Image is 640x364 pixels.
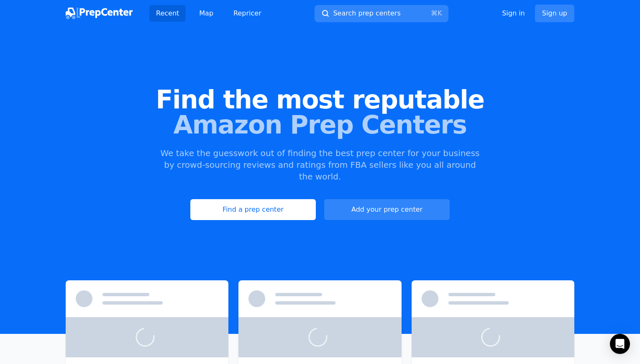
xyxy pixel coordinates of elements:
[192,5,220,22] a: Map
[159,147,481,182] p: We take the guesswork out of finding the best prep center for your business by crowd-sourcing rev...
[431,9,438,17] kbd: ⌘
[66,8,133,19] img: PrepCenter
[13,112,627,137] span: Amazon Prep Centers
[438,9,442,17] kbd: K
[535,5,574,22] a: Sign up
[324,199,450,220] a: Add your prep center
[190,199,316,220] a: Find a prep center
[502,8,525,18] a: Sign in
[315,5,448,22] button: Search prep centers⌘K
[610,334,630,354] div: Open Intercom Messenger
[13,87,627,112] span: Find the most reputable
[149,5,186,22] a: Recent
[227,5,268,22] a: Repricer
[333,8,400,18] span: Search prep centers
